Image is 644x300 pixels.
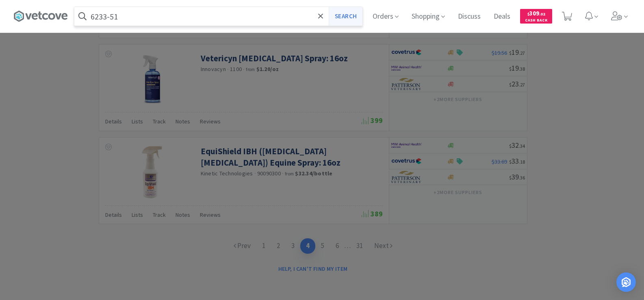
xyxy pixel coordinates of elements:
[527,11,529,17] span: $
[329,7,362,26] button: Search
[539,11,545,17] span: . 02
[527,9,545,17] span: 309
[74,7,362,26] input: Search by item, sku, manufacturer, ingredient, size...
[525,18,547,24] span: Cash Back
[616,272,636,292] div: Open Intercom Messenger
[520,5,552,27] a: $309.02Cash Back
[490,13,514,20] a: Deals
[455,13,484,20] a: Discuss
